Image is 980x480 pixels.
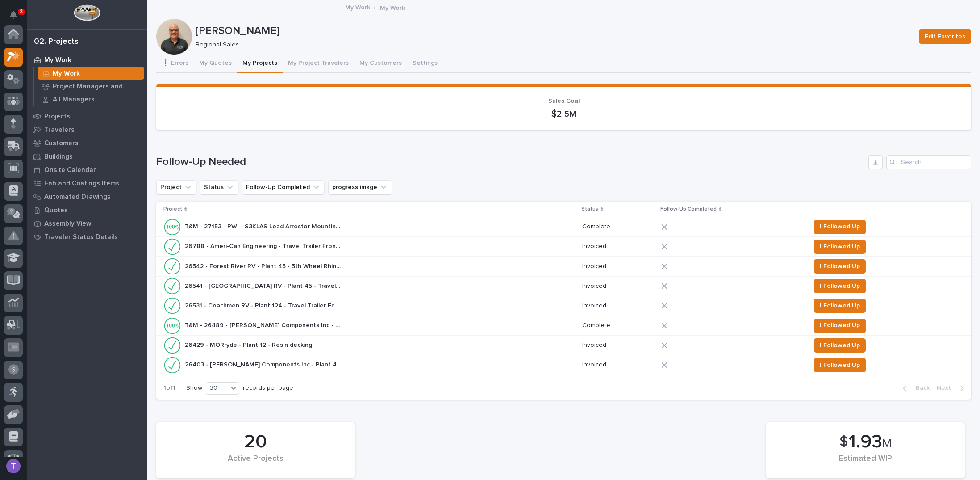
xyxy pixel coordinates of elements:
[44,233,118,241] p: Traveler Status Details
[156,156,865,168] h1: Follow-Up Needed
[163,204,182,214] p: Project
[44,56,71,64] p: My Work
[156,180,196,194] button: Project
[820,320,860,331] span: I Followed Up
[814,299,866,313] button: I Followed Up
[11,11,23,25] div: Notifications3
[34,80,147,93] a: Project Managers and Engineers
[196,25,912,38] p: [PERSON_NAME]
[380,2,405,12] p: My Work
[156,336,971,355] tr: 26429 - MORryde - Plant 12 - Resin decking26429 - MORryde - Plant 12 - Resin decking InvoicedI Fo...
[582,341,654,349] p: Invoiced
[44,166,96,174] p: Onsite Calendar
[20,8,23,15] p: 3
[156,237,971,257] tr: 26788 - Ameri-Can Engineering - Travel Trailer Front Rotational Coupler26788 - Ameri-Can Engineer...
[814,338,866,353] button: I Followed Up
[820,340,860,351] span: I Followed Up
[925,31,965,42] span: Edit Favorites
[820,221,860,232] span: I Followed Up
[185,281,343,290] p: 26541 - Forest River RV - Plant 45 - Travel Trailer Front Rotational Coupler
[814,240,866,254] button: I Followed Up
[660,204,717,214] p: Follow-Up Completed
[548,98,580,104] span: Sales Goal
[839,434,848,451] span: $
[886,155,971,169] input: Search
[185,221,343,231] p: T&M - 27153 - PWI - S3KLAS Load Arrestor Mounting Bracket
[345,2,370,12] a: My Work
[27,109,147,123] a: Projects
[74,4,100,21] img: Workspace Logo
[171,431,340,453] div: 20
[27,190,147,203] a: Automated Drawings
[27,177,147,190] a: Fab and Coatings Items
[582,223,654,231] p: Complete
[919,29,971,44] button: Edit Favorites
[156,377,183,399] p: 1 of 1
[820,261,860,272] span: I Followed Up
[167,109,960,119] p: $2.5M
[196,41,908,49] p: Regional Sales
[283,55,354,73] button: My Project Travelers
[44,193,111,201] p: Automated Drawings
[896,384,933,392] button: Back
[185,359,343,369] p: 26403 - Lippert Components Inc - Plant 45 - Custom Torsion Axle Lifting Device
[27,203,147,217] a: Quotes
[242,180,325,194] button: Follow-Up Completed
[44,139,79,147] p: Customers
[171,454,340,473] div: Active Projects
[882,438,892,450] span: M
[34,37,79,47] div: 02. Projects
[781,454,950,473] div: Estimated WIP
[937,384,956,392] span: Next
[582,282,654,290] p: Invoiced
[185,241,343,250] p: 26788 - Ameri-Can Engineering - Travel Trailer Front Rotational Coupler
[53,83,141,91] p: Project Managers and Engineers
[200,180,238,194] button: Status
[34,67,147,80] a: My Work
[44,153,73,161] p: Buildings
[27,53,147,67] a: My Work
[407,55,443,73] button: Settings
[34,93,147,105] a: All Managers
[820,281,860,291] span: I Followed Up
[4,457,23,476] button: users-avatar
[44,126,75,134] p: Travelers
[44,206,68,215] p: Quotes
[27,123,147,136] a: Travelers
[156,257,971,276] tr: 26542 - Forest River RV - Plant 45 - 5th Wheel Rhino Front Rotational Coupler26542 - Forest River...
[814,319,866,333] button: I Followed Up
[185,300,343,310] p: 26531 - Coachmen RV - Plant 124 - Travel Trailer Front Rotational Coupler
[185,340,314,349] p: 26429 - MORryde - Plant 12 - Resin decking
[27,230,147,244] a: Traveler Status Details
[582,243,654,250] p: Invoiced
[206,383,228,393] div: 30
[53,70,80,78] p: My Work
[820,300,860,311] span: I Followed Up
[44,113,70,121] p: Projects
[156,276,971,296] tr: 26541 - [GEOGRAPHIC_DATA] RV - Plant 45 - Travel Trailer Front Rotational Coupler26541 - [GEOGRAP...
[582,361,654,369] p: Invoiced
[156,296,971,316] tr: 26531 - Coachmen RV - Plant 124 - Travel Trailer Front Rotational Coupler26531 - Coachmen RV - Pl...
[4,5,23,24] button: Notifications
[581,204,598,214] p: Status
[243,384,293,392] p: records per page
[185,261,343,270] p: 26542 - Forest River RV - Plant 45 - 5th Wheel Rhino Front Rotational Coupler
[27,163,147,177] a: Onsite Calendar
[582,322,654,329] p: Complete
[354,55,407,73] button: My Customers
[44,180,119,188] p: Fab and Coatings Items
[156,217,971,236] tr: T&M - 27153 - PWI - S3KLAS Load Arrestor Mounting BracketT&M - 27153 - PWI - S3KLAS Load Arrestor...
[237,55,283,73] button: My Projects
[44,220,91,228] p: Assembly View
[156,316,971,335] tr: T&M - 26489 - [PERSON_NAME] Components Inc - Plant 45 Lifting Hook Modifications - T&MT&M - 26489...
[910,384,930,392] span: Back
[186,384,202,392] p: Show
[814,358,866,372] button: I Followed Up
[582,302,654,310] p: Invoiced
[328,180,392,194] button: progress image
[156,355,971,375] tr: 26403 - [PERSON_NAME] Components Inc - Plant 45 - Custom Torsion Axle Lifting Device26403 - [PERS...
[820,360,860,371] span: I Followed Up
[849,433,882,451] span: 1.93
[820,241,860,252] span: I Followed Up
